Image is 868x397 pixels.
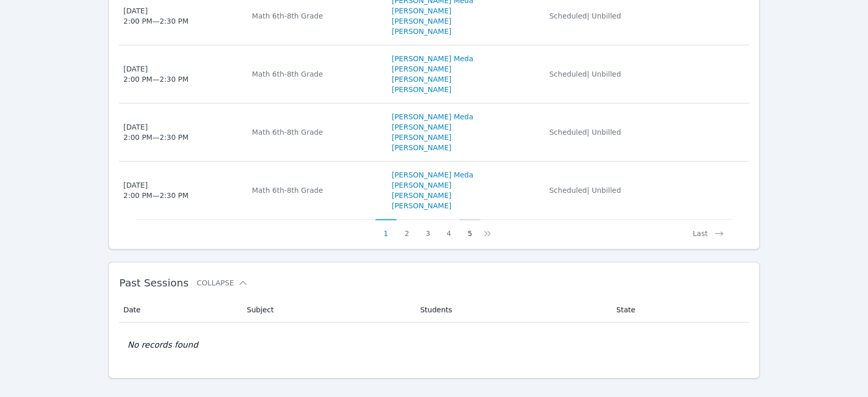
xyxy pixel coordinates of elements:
[392,74,451,84] a: [PERSON_NAME]
[392,84,451,95] a: [PERSON_NAME]
[549,186,621,194] span: Scheduled | Unbilled
[392,16,451,26] a: [PERSON_NAME]
[123,180,188,201] div: [DATE] 2:00 PM — 2:30 PM
[397,219,418,239] button: 2
[392,6,451,16] a: [PERSON_NAME]
[119,161,749,219] tr: [DATE]2:00 PM—2:30 PMMath 6th-8th Grade[PERSON_NAME] Meda[PERSON_NAME][PERSON_NAME][PERSON_NAME]S...
[252,11,380,21] div: Math 6th-8th Grade
[392,142,451,153] a: [PERSON_NAME]
[252,69,380,79] div: Math 6th-8th Grade
[119,277,188,289] span: Past Sessions
[610,297,749,322] th: State
[418,219,439,239] button: 3
[392,112,474,122] a: [PERSON_NAME] Meda
[549,128,621,136] span: Scheduled | Unbilled
[392,53,474,64] a: [PERSON_NAME] Meda
[392,132,451,142] a: [PERSON_NAME]
[119,45,749,103] tr: [DATE]2:00 PM—2:30 PMMath 6th-8th Grade[PERSON_NAME] Meda[PERSON_NAME][PERSON_NAME][PERSON_NAME]S...
[119,103,749,161] tr: [DATE]2:00 PM—2:30 PMMath 6th-8th Grade[PERSON_NAME] Meda[PERSON_NAME][PERSON_NAME][PERSON_NAME]S...
[252,185,380,195] div: Math 6th-8th Grade
[392,190,451,201] a: [PERSON_NAME]
[119,322,749,368] td: No records found
[197,278,248,288] button: Collapse
[252,127,380,137] div: Math 6th-8th Grade
[414,297,610,322] th: Students
[392,64,451,74] a: [PERSON_NAME]
[392,122,451,132] a: [PERSON_NAME]
[123,64,188,84] div: [DATE] 2:00 PM — 2:30 PM
[123,122,188,142] div: [DATE] 2:00 PM — 2:30 PM
[549,12,621,20] span: Scheduled | Unbilled
[438,219,459,239] button: 4
[392,201,451,211] a: [PERSON_NAME]
[123,6,188,26] div: [DATE] 2:00 PM — 2:30 PM
[375,219,397,239] button: 1
[459,219,480,239] button: 5
[119,297,240,322] th: Date
[392,170,474,180] a: [PERSON_NAME] Meda
[241,297,414,322] th: Subject
[392,180,451,190] a: [PERSON_NAME]
[392,26,451,37] a: [PERSON_NAME]
[549,70,621,78] span: Scheduled | Unbilled
[685,219,732,239] button: Last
